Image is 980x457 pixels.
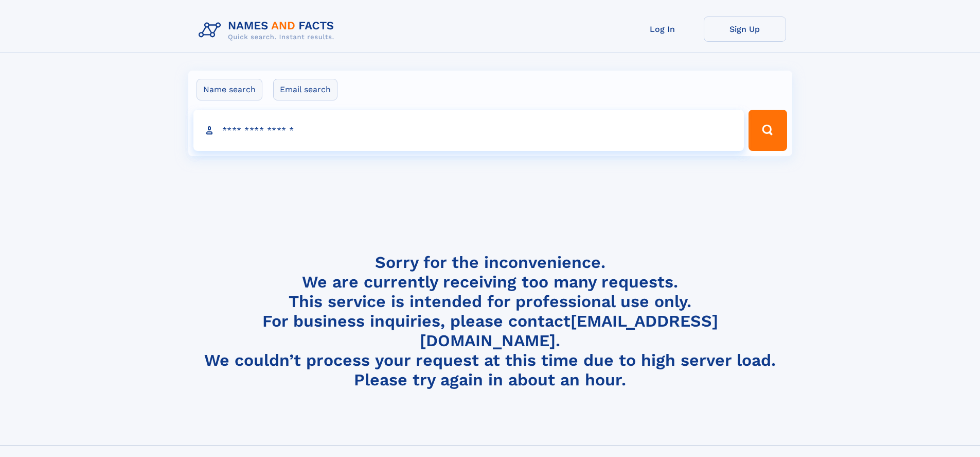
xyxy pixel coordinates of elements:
[273,79,337,100] label: Email search
[194,16,343,44] img: Logo Names and Facts
[704,16,786,42] a: Sign Up
[197,79,262,100] label: Name search
[194,252,786,390] h4: Sorry for the inconvenience. We are currently receiving too many requests. This service is intend...
[420,311,718,350] a: [EMAIL_ADDRESS][DOMAIN_NAME]
[749,110,787,151] button: Search Button
[193,110,744,151] input: search input
[621,16,704,42] a: Log In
